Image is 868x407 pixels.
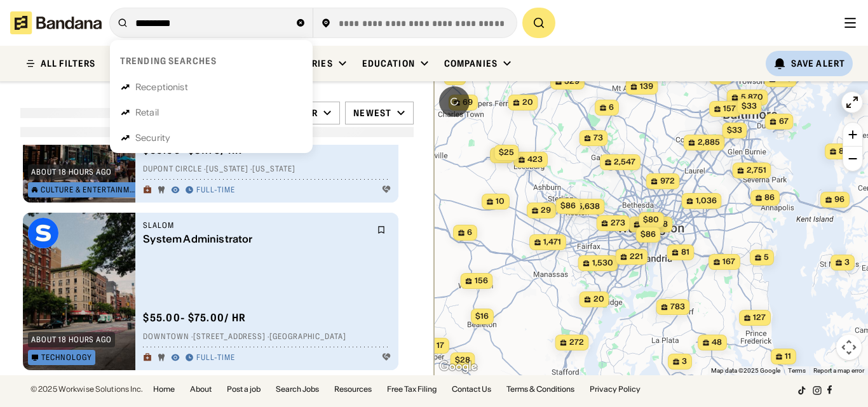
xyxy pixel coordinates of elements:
span: 20 [593,294,604,305]
span: $16 [475,311,489,321]
button: Map camera controls [836,335,862,360]
img: Slalom logo [28,218,58,248]
a: Free Tax Filing [387,385,437,393]
div: about 18 hours ago [31,168,112,176]
span: 423 [527,154,543,165]
span: $86 [560,201,575,210]
span: 29 [541,205,551,216]
span: 5,638 [577,201,599,212]
div: Technology [41,354,92,361]
span: 5 [764,252,769,263]
a: Resources [334,385,372,393]
div: Newest [353,107,391,119]
span: $80 [643,215,659,224]
span: 81 [681,247,689,258]
div: grid [20,145,414,375]
div: $ 55.00 - $75.00 / hr [143,311,246,324]
a: Terms & Conditions [506,385,574,393]
span: 48 [712,337,722,348]
a: Post a job [227,385,261,393]
a: Terms (opens in new tab) [788,367,806,374]
span: 127 [753,312,766,323]
span: 5,870 [740,92,763,103]
span: 3 [844,257,850,268]
span: 972 [660,176,674,187]
div: Companies [444,58,498,69]
span: 2,885 [697,137,719,148]
span: 6 [467,227,472,238]
span: $33 [741,101,756,110]
span: 783 [670,302,684,312]
img: Google [437,359,479,375]
div: Receptionist [135,83,188,91]
span: 16,788 [642,219,667,230]
span: 1,530 [592,258,613,269]
span: 11 [785,351,791,362]
span: 6 [609,102,614,113]
div: Full-time [196,185,235,196]
a: About [190,385,212,393]
span: 139 [639,81,653,92]
span: 2,547 [614,157,635,168]
span: Map data ©2025 Google [711,367,780,374]
a: Open this area in Google Maps (opens a new window) [437,359,479,375]
a: Privacy Policy [590,385,641,393]
span: 73 [593,133,602,143]
div: ALL FILTERS [41,59,95,68]
a: Search Jobs [276,385,319,393]
div: Slalom [143,220,369,230]
div: Dupont Circle · [US_STATE] · [US_STATE] [143,164,391,175]
span: 69 [463,97,473,108]
div: Education [362,58,415,69]
span: 67 [778,116,788,127]
span: 143 [778,74,791,84]
div: Full-time [196,353,235,363]
a: Report a map error [813,367,864,374]
span: 8 [839,146,844,157]
span: $86 [640,229,655,239]
span: 20 [522,97,532,108]
div: about 18 hours ago [31,336,112,344]
span: 157 [723,103,736,114]
div: Culture & Entertainment [41,186,137,194]
span: 3 [682,356,687,367]
span: 529 [564,76,580,87]
span: $33 [726,125,742,135]
span: 221 [629,251,642,262]
img: Bandana logotype [10,11,102,34]
div: System Administrator [143,233,369,245]
span: $28 [454,355,470,364]
span: 17 [437,340,444,351]
div: Downtown · [STREET_ADDRESS] · [GEOGRAPHIC_DATA] [143,332,391,342]
span: 272 [569,337,583,348]
span: 96 [834,194,844,205]
span: 2,751 [746,165,766,176]
span: 156 [474,276,487,286]
div: © 2025 Workwise Solutions Inc. [31,385,143,393]
span: 1,036 [695,196,716,206]
span: 1,471 [543,237,561,248]
div: Save Alert [791,58,845,69]
span: 86 [764,192,775,203]
div: Retail [135,108,159,117]
a: Contact Us [452,385,491,393]
span: 167 [722,257,735,267]
div: Trending searches [120,55,217,67]
span: 10 [496,196,505,207]
span: 273 [610,218,625,229]
a: Home [153,385,175,393]
div: Security [135,133,170,142]
span: $25 [498,147,513,157]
